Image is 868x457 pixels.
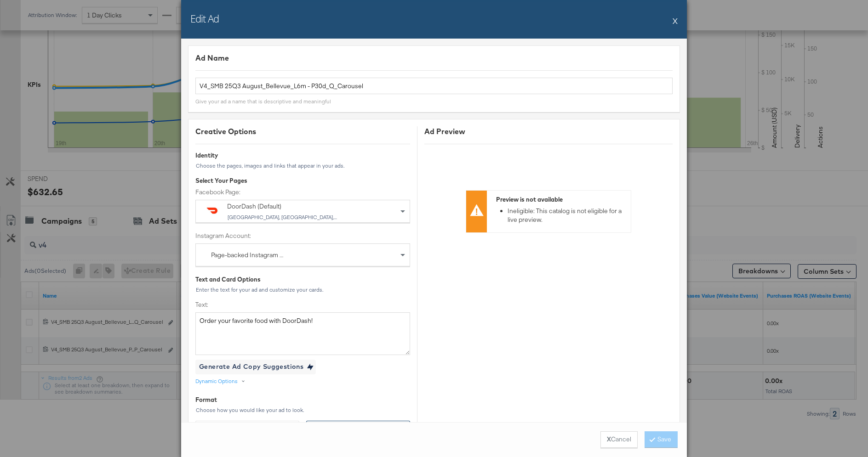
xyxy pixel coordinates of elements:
label: Instagram Account: [195,231,410,240]
div: Identity [195,151,410,160]
button: X [673,11,678,30]
div: Ad Preview [424,126,673,137]
div: Select Your Pages [195,176,410,185]
div: Enter the text for your ad and customize your cards. [195,287,410,293]
div: Creative Options [195,126,410,137]
label: Text: [195,300,410,309]
div: Choose how you would like your ad to look. [195,407,410,413]
div: Preview is not available [496,195,626,204]
div: DoorDash (Default) [227,202,338,211]
div: Choose the pages, images and links that appear in your ads. [195,163,410,169]
div: Dynamic Options [195,378,238,385]
textarea: Order your favorite food with DoorDash! [195,312,410,355]
div: Give your ad a name that is descriptive and meaningful [195,98,331,105]
input: Name your ad ... [195,78,673,95]
div: Generate Ad Copy Suggestions [199,361,303,372]
strong: X [607,435,611,444]
div: Text and Card Options [195,275,410,284]
div: [GEOGRAPHIC_DATA], [GEOGRAPHIC_DATA], [GEOGRAPHIC_DATA] [228,214,338,220]
div: Ad Name [195,53,673,63]
li: Ineligible: This catalog is not eligible for a live preview. [508,207,626,224]
div: Page-backed Instagram Account [211,251,286,260]
button: XCancel [600,431,638,448]
label: Facebook Page: [195,188,410,197]
button: Generate Ad Copy Suggestions [195,360,316,374]
div: Format [195,395,410,404]
h2: Edit Ad [190,11,219,25]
